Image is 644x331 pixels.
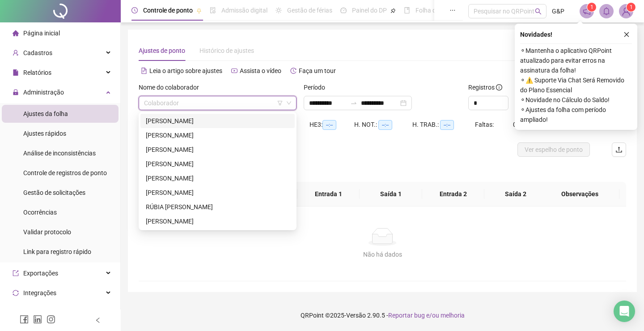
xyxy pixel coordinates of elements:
img: 40480 [619,4,633,18]
span: clock-circle [131,7,138,13]
span: sun [275,7,282,13]
span: Novidades ! [520,30,552,39]
span: close [623,31,630,38]
div: ANDREIA CHAVES DOS SANTOS SOUZA [140,114,295,128]
span: ⚬ Ajustes da folha com período ampliado! [520,105,632,125]
span: 1 [590,4,593,10]
span: file [13,69,19,76]
span: Gestão de solicitações [23,189,85,196]
div: LUCAS WESLEY DOS SANTOS SANTOS SILVA [140,171,295,185]
span: Integrações [23,289,56,297]
span: Gestão de férias [287,7,332,14]
span: Página inicial [23,30,60,37]
span: 1 [630,4,633,10]
div: ROBSON DA SILVA LIMA [140,185,295,200]
span: Admissão digital [221,7,267,14]
span: Ajustes de ponto [139,47,185,54]
span: Controle de registros de ponto [23,169,107,176]
span: --:-- [378,120,392,130]
span: ⚬ ⚠️ Suporte Via Chat Será Removido do Plano Essencial [520,75,632,95]
span: --:-- [322,120,336,130]
th: Saída 2 [484,182,547,206]
span: linkedin [33,315,42,324]
span: Ajustes da folha [23,110,68,117]
span: Cadastros [23,49,52,56]
span: Exportações [23,270,58,277]
span: home [13,30,19,36]
span: Ajustes rápidos [23,130,66,137]
div: H. NOT.: [354,120,412,130]
span: pushpin [390,8,396,13]
div: WELISSON CICERO DA SILVA LEANDRO [140,214,295,228]
span: history [290,68,297,74]
span: Acesso à API [23,309,59,316]
span: Faça um tour [299,67,336,74]
span: instagram [47,315,55,324]
div: [PERSON_NAME] [146,116,289,126]
span: swap-right [350,99,357,107]
span: filter [277,100,283,106]
span: Controle de ponto [143,7,193,14]
div: [PERSON_NAME] [146,188,289,198]
span: Faltas: [475,121,495,128]
div: [PERSON_NAME] [146,145,289,155]
span: G&P [552,6,564,16]
sup: 1 [587,3,596,12]
div: H. TRAB.: [412,120,475,130]
span: Observações [547,189,612,199]
span: dashboard [340,7,347,13]
span: user-add [13,50,19,56]
span: Ocorrências [23,209,57,216]
th: Entrada 2 [422,182,485,206]
span: Análise de inconsistências [23,150,96,157]
div: RÚBIA KENIA SILVA [140,200,295,214]
span: Folha de pagamento [415,7,473,14]
th: Observações [540,182,619,206]
button: Ver espelho de ponto [517,142,590,157]
span: left [95,317,101,323]
span: ⚬ Mantenha o aplicativo QRPoint atualizado para evitar erros na assinatura da folha! [520,46,632,75]
span: Registros [468,82,502,92]
span: notification [583,7,591,15]
span: search [535,8,542,15]
span: export [13,270,19,276]
div: HE 3: [309,120,354,130]
span: Versão [346,312,366,319]
span: pushpin [196,8,202,13]
span: --:-- [440,120,454,130]
span: Administração [23,89,64,96]
div: [PERSON_NAME] [146,159,289,169]
span: Reportar bug e/ou melhoria [388,312,465,319]
div: [PERSON_NAME] [146,130,289,140]
label: Período [304,82,331,92]
label: Nome do colaborador [139,82,205,92]
span: facebook [20,315,29,324]
span: 0 [513,121,517,128]
th: Saída 1 [360,182,422,206]
span: ellipsis [449,7,456,13]
footer: QRPoint © 2025 - 2.90.5 - [121,300,644,331]
span: Assista o vídeo [240,67,281,74]
div: ELLEN DE CARVALHO PEREIRA [140,128,295,142]
div: Open Intercom Messenger [614,301,635,322]
div: Não há dados [149,249,615,259]
span: down [286,100,292,106]
span: upload [615,146,623,153]
span: ⚬ Novidade no Cálculo do Saldo! [520,95,632,105]
span: youtube [231,68,237,74]
span: lock [13,89,19,95]
span: to [350,99,357,107]
span: bell [602,7,610,15]
div: JORDINO DIAS DE ARAUJO [140,142,295,157]
sup: Atualize o seu contato no menu Meus Dados [627,3,636,12]
span: Histórico de ajustes [199,47,254,54]
div: JULIA STEPHANE DE SOUZA NEVES [140,157,295,171]
span: Leia o artigo sobre ajustes [149,67,222,74]
span: Validar protocolo [23,228,71,236]
div: [PERSON_NAME] [146,173,289,183]
span: info-circle [496,84,502,90]
span: file-done [210,7,216,13]
span: Painel do DP [352,7,387,14]
div: [PERSON_NAME] [146,216,289,226]
span: file-text [141,68,147,74]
